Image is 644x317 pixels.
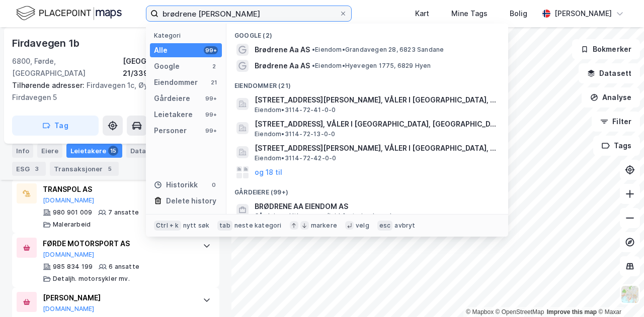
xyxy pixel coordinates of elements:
[226,24,508,42] div: Google (2)
[312,46,444,54] span: Eiendom • Grandavegen 28, 6823 Sandane
[154,60,180,72] div: Google
[37,144,62,158] div: Eiere
[12,162,46,176] div: ESG
[496,308,544,315] a: OpenStreetMap
[510,8,527,20] div: Bolig
[217,221,232,231] div: tab
[123,55,219,79] div: [GEOGRAPHIC_DATA], 21/339
[105,164,115,174] div: 5
[582,87,640,108] button: Analyse
[255,166,282,178] button: og 18 til
[255,94,496,106] span: [STREET_ADDRESS][PERSON_NAME], VÅLER I [GEOGRAPHIC_DATA], [GEOGRAPHIC_DATA]
[255,200,496,213] span: BRØDRENE AA EIENDOM AS
[554,8,612,20] div: [PERSON_NAME]
[154,92,190,104] div: Gårdeiere
[312,62,431,70] span: Eiendom • Hyevegen 1775, 6829 Hyen
[158,6,339,21] input: Søk på adresse, matrikkel, gårdeiere, leietakere eller personer
[12,116,99,136] button: Tag
[593,136,640,156] button: Tags
[394,222,415,230] div: avbryt
[43,196,95,204] button: [DOMAIN_NAME]
[210,181,218,189] div: 0
[255,130,335,138] span: Eiendom • 3114-72-13-0-0
[108,146,118,156] div: 15
[226,74,508,92] div: Eiendommer (21)
[12,55,123,79] div: 6800, Førde, [GEOGRAPHIC_DATA]
[594,269,644,317] iframe: Chat Widget
[154,179,198,191] div: Historikk
[43,183,193,195] div: TRANSPOL AS
[66,144,122,158] div: Leietakere
[255,106,336,114] span: Eiendom • 3114-72-41-0-0
[12,35,81,51] div: Firdavegen 1b
[255,118,496,130] span: [STREET_ADDRESS], VÅLER I [GEOGRAPHIC_DATA], [GEOGRAPHIC_DATA]
[154,32,222,39] div: Kategori
[466,308,494,315] a: Mapbox
[594,269,644,317] div: Kontrollprogram for chat
[210,78,218,86] div: 21
[415,8,429,20] div: Kart
[183,222,210,230] div: nytt søk
[204,46,218,54] div: 99+
[204,111,218,119] div: 99+
[108,208,139,217] div: 7 ansatte
[255,60,310,72] span: Brødrene Aa AS
[234,222,282,230] div: neste kategori
[204,94,218,102] div: 99+
[451,8,488,20] div: Mine Tags
[53,275,130,283] div: Detaljh. motorsykler mv.
[356,222,369,230] div: velg
[154,221,181,231] div: Ctrl + k
[53,221,91,229] div: Malerarbeid
[312,62,315,69] span: •
[12,81,87,89] span: Tilhørende adresser:
[312,46,315,53] span: •
[53,208,92,217] div: 980 901 009
[210,62,218,70] div: 2
[12,144,33,158] div: Info
[109,263,139,271] div: 6 ansatte
[154,125,187,137] div: Personer
[547,308,597,315] a: Improve this map
[154,44,168,56] div: Alle
[572,39,640,59] button: Bokmerker
[154,109,193,121] div: Leietakere
[255,142,496,154] span: [STREET_ADDRESS][PERSON_NAME], VÅLER I [GEOGRAPHIC_DATA], [GEOGRAPHIC_DATA]
[579,63,640,83] button: Datasett
[43,305,95,313] button: [DOMAIN_NAME]
[16,5,122,22] img: logo.f888ab2527a4732fd821a326f86c7f29.svg
[226,180,508,198] div: Gårdeiere (99+)
[166,195,216,207] div: Delete history
[43,292,193,304] div: [PERSON_NAME]
[43,251,95,259] button: [DOMAIN_NAME]
[255,44,310,56] span: Brødrene Aa AS
[53,263,93,271] div: 985 834 199
[592,112,640,132] button: Filter
[154,76,198,88] div: Eiendommer
[377,221,393,231] div: esc
[204,127,218,135] div: 99+
[43,238,193,250] div: FØRDE MOTORSPORT AS
[126,144,164,158] div: Datasett
[255,154,336,162] span: Eiendom • 3114-72-42-0-0
[12,79,211,103] div: Firdavegen 1c, Øyrane 4, Firdavegen 5
[32,164,42,174] div: 3
[311,222,337,230] div: markere
[255,212,393,220] span: Gårdeiere • Utl. av egen/leid fast eiendom el.
[50,162,119,176] div: Transaksjoner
